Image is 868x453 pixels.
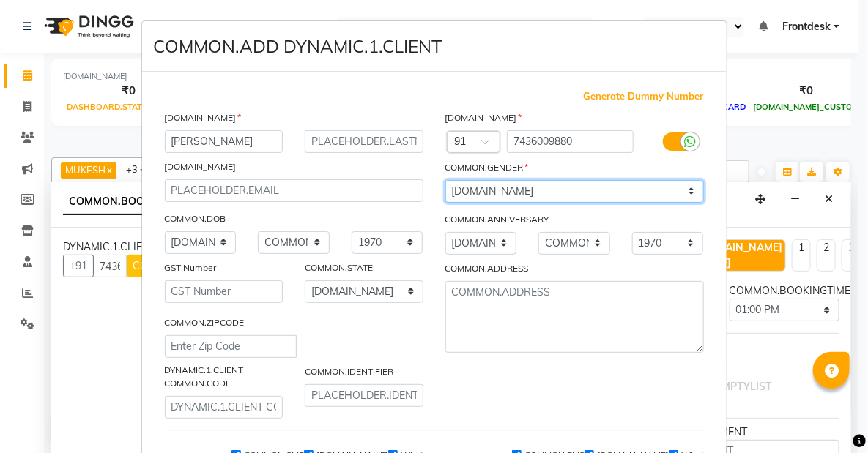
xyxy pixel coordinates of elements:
[165,364,283,390] label: DYNAMIC.1.CLIENT COMMON.CODE
[305,384,423,407] input: PLACEHOLDER.IDENTIFIER
[165,280,283,303] input: GST Number
[165,160,237,173] label: [DOMAIN_NAME]
[445,111,522,124] label: [DOMAIN_NAME]
[165,212,226,225] label: COMMON.DOB
[305,130,423,153] input: PLACEHOLDER.LASTNAME
[165,335,297,358] input: Enter Zip Code
[165,130,283,153] input: PLACEHOLDER.FIRSTNAME
[305,261,373,274] label: COMMON.STATE
[165,111,242,124] label: [DOMAIN_NAME]
[305,365,393,378] label: COMMON.IDENTIFIER
[154,33,442,59] h4: COMMON.ADD DYNAMIC.1.CLIENT
[507,130,634,153] input: PLACEHOLDER.MOBILE
[165,179,423,202] input: PLACEHOLDER.EMAIL
[445,213,549,226] label: COMMON.ANNIVERSARY
[165,316,245,329] label: COMMON.ZIPCODE
[584,89,704,104] span: Generate Dummy Number
[445,161,529,174] label: COMMON.GENDER
[445,262,529,275] label: COMMON.ADDRESS
[165,261,217,274] label: GST Number
[165,396,283,419] input: DYNAMIC.1.CLIENT COMMON.CODE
